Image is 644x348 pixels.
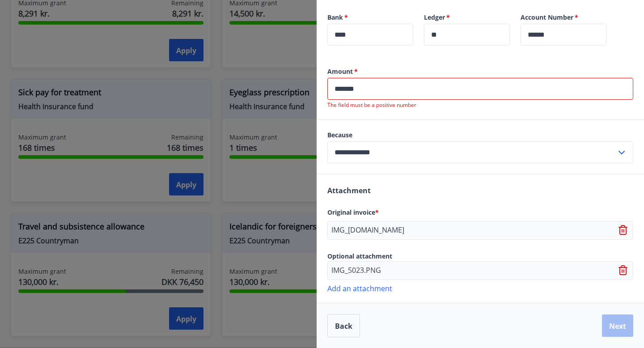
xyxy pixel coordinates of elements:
font: Account Number [521,13,573,21]
font: Amount [327,67,353,76]
p: The field must be a positive number [327,102,633,109]
font: Attachment [327,186,371,195]
font: Back [335,321,352,331]
font: Ledger [424,13,445,21]
div: Amount [327,78,633,100]
font: Bank [327,13,343,21]
font: Because [327,131,352,139]
font: IMG_[DOMAIN_NAME] [331,225,404,235]
font: Optional attachment [327,252,392,260]
p: IMG_5023.PNG [331,265,381,276]
font: Original invoice [327,208,375,216]
button: Back [327,314,360,337]
font: Add an attachment [327,284,392,293]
